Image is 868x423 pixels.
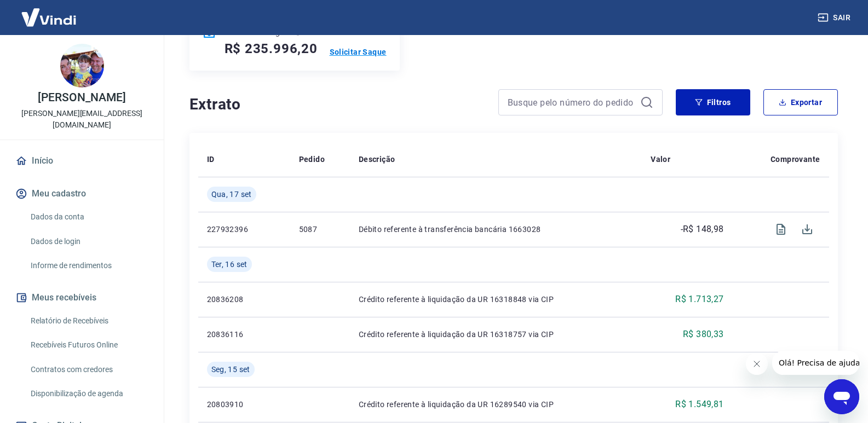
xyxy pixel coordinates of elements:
input: Busque pelo número do pedido [508,94,636,111]
span: Olá! Precisa de ajuda? [7,8,92,16]
iframe: Fechar mensagem [746,353,768,375]
p: Pedido [299,154,325,165]
h4: Extrato [189,94,485,115]
button: Meu cadastro [13,182,151,206]
p: 20803910 [207,399,281,410]
img: 09845eea-c22b-49ab-809c-0bf201991e1a.jpeg [60,44,104,88]
a: Recebíveis Futuros Online [26,334,151,356]
p: 227932396 [207,224,281,235]
p: ID [207,154,215,165]
p: 20836116 [207,329,281,340]
iframe: Mensagem da empresa [772,351,859,375]
span: Visualizar [768,216,794,242]
a: Solicitar Saque [330,47,387,57]
button: Exportar [763,89,838,115]
p: Crédito referente à liquidação da UR 16318848 via CIP [359,294,633,305]
a: Dados de login [26,230,151,253]
p: R$ 1.549,81 [675,398,723,411]
p: -R$ 148,98 [681,223,724,236]
p: [PERSON_NAME] [38,92,125,103]
a: Dados da conta [26,206,151,228]
iframe: Botão para abrir a janela de mensagens [824,379,859,414]
p: 20836208 [207,294,281,305]
h5: R$ 235.996,20 [225,40,318,57]
span: Ter, 16 set [211,259,248,270]
p: Débito referente à transferência bancária 1663028 [359,224,633,235]
p: R$ 380,33 [683,328,724,341]
span: Qua, 17 set [211,189,252,200]
a: Disponibilização de agenda [26,383,151,405]
a: Contratos com credores [26,358,151,381]
p: Crédito referente à liquidação da UR 16289540 via CIP [359,399,633,410]
a: Início [13,149,151,173]
p: R$ 1.713,27 [675,293,723,306]
p: Descrição [359,154,395,165]
img: Vindi [13,1,84,34]
span: Seg, 15 set [211,364,250,375]
a: Relatório de Recebíveis [26,310,151,332]
span: Download [794,216,820,242]
a: Informe de rendimentos [26,254,151,277]
p: [PERSON_NAME][EMAIL_ADDRESS][DOMAIN_NAME] [9,108,155,131]
p: Comprovante [771,154,820,165]
button: Filtros [676,89,750,115]
p: Crédito referente à liquidação da UR 16318757 via CIP [359,329,633,340]
p: 5087 [299,224,341,235]
p: Valor [651,154,670,165]
button: Sair [815,8,855,28]
button: Meus recebíveis [13,286,151,310]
